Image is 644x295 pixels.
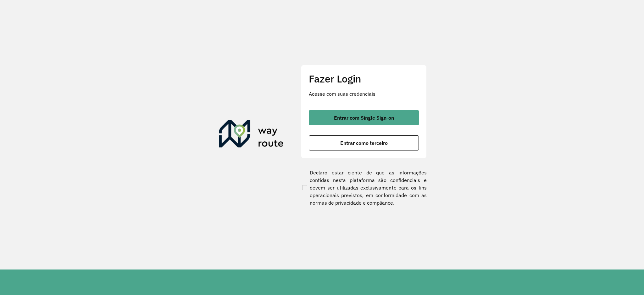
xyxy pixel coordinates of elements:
span: Entrar como terceiro [340,140,388,145]
h2: Fazer Login [309,73,419,85]
span: Entrar com Single Sign-on [334,115,394,120]
button: button [309,135,419,150]
label: Declaro estar ciente de que as informações contidas nesta plataforma são confidenciais e devem se... [301,169,427,207]
button: button [309,110,419,125]
img: Roteirizador AmbevTech [219,120,284,150]
p: Acesse com suas credenciais [309,90,419,98]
